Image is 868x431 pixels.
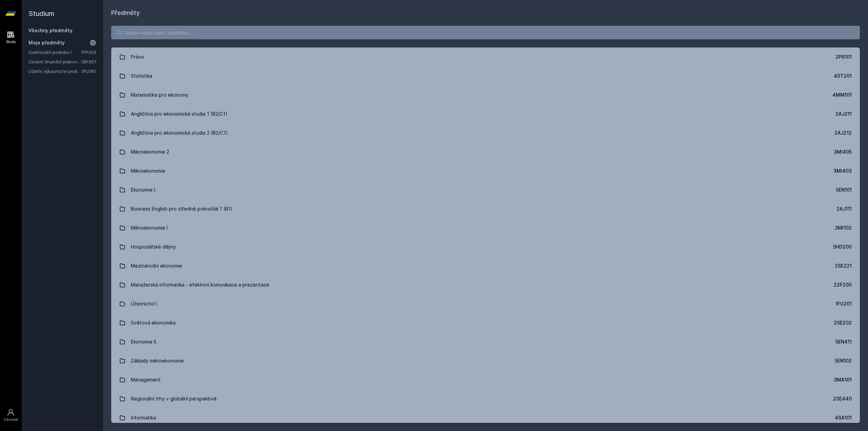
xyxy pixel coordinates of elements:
[111,370,860,389] a: Management 3MA101
[28,49,81,56] a: Oceňování podniku I
[835,414,852,421] div: 4SA101
[836,205,852,212] div: 2AJ111
[131,221,167,235] div: Mikroekonomie I
[835,262,852,269] div: 2SE221
[131,126,228,140] div: Angličtina pro ekonomická studia 2 (B2/C1)
[131,354,184,368] div: Základy mikroekonomie
[81,50,96,55] a: 1FP305
[111,275,860,294] a: Manažerská informatika - efektivní komunikace a prezentace 22F200
[111,313,860,332] a: Světová ekonomika 2SE202
[131,316,176,330] div: Světová ekonomika
[28,27,73,33] a: Všechny předměty
[111,123,860,142] a: Angličtina pro ekonomická studia 2 (B2/C1) 2AJ212
[131,373,161,387] div: Management
[111,85,860,104] a: Matematika pro ekonomy 4MM101
[111,161,860,180] a: Mikroekonomie 3MI403
[4,417,18,422] div: Uživatel
[835,224,852,231] div: 3MI102
[833,395,852,402] div: 2SE440
[111,256,860,275] a: Mezinárodní ekonomie 2SE221
[833,243,852,250] div: 5HD200
[111,66,860,85] a: Statistika 4ST201
[131,164,165,178] div: Mikroekonomie
[131,392,217,406] div: Regionální trhy v globální perspektivě
[131,202,233,216] div: Business English pro středně pokročilé 1 (B1)
[834,130,852,136] div: 2AJ212
[6,39,16,44] div: Study
[836,187,852,193] div: 5EN101
[28,68,81,75] a: Účetní výkaznictví podle IFRS a US GAAP - základní koncepty (v angličtině)
[1,405,20,426] a: Uživatel
[131,88,189,102] div: Matematika pro ekonomy
[131,278,269,292] div: Manažerská informatika - efektivní komunikace a prezentace
[111,332,860,351] a: Ekonomie II. 5EN411
[131,107,228,121] div: Angličtina pro ekonomická studia 1 (B2/C1)
[131,411,156,425] div: Informatika
[111,104,860,123] a: Angličtina pro ekonomická studia 1 (B2/C1) 2AJ211
[131,335,157,349] div: Ekonomie II.
[834,149,852,155] div: 3MI405
[111,237,860,256] a: Hospodářské dějiny 5HD200
[111,408,860,427] a: Informatika 4SA101
[111,218,860,237] a: Mikroekonomie I 3MI102
[111,180,860,199] a: Ekonomie I. 5EN101
[835,357,852,364] div: 5EN102
[834,376,852,383] div: 3MA101
[111,389,860,408] a: Regionální trhy v globální perspektivě 2SE440
[111,142,860,161] a: Mikroekonomie 2 3MI405
[111,199,860,218] a: Business English pro středně pokročilé 1 (B1) 2AJ111
[111,294,860,313] a: Účetnictví I. 1FU201
[834,281,852,288] div: 22F200
[111,26,860,39] input: Název nebo ident předmětu…
[131,259,182,273] div: Mezinárodní ekonomie
[835,111,852,117] div: 2AJ211
[131,69,152,83] div: Statistika
[1,27,20,48] a: Study
[835,338,852,345] div: 5EN411
[833,168,852,174] div: 3MI403
[81,68,96,74] a: 1FU361
[131,145,169,159] div: Mikroekonomie 2
[131,240,176,254] div: Hospodářské dějiny
[835,300,852,307] div: 1FU201
[111,8,860,18] h1: Předměty
[832,92,852,98] div: 4MM101
[834,319,852,326] div: 2SE202
[131,50,144,64] div: Právo
[111,351,860,370] a: Základy mikroekonomie 5EN102
[131,297,158,311] div: Účetnictví I.
[28,58,81,65] a: Osobní finanční plánování
[131,183,156,197] div: Ekonomie I.
[28,39,65,46] span: Moje předměty
[111,47,860,66] a: Právo 2PR101
[835,54,852,60] div: 2PR101
[81,59,96,64] a: 1BP307
[834,73,852,79] div: 4ST201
